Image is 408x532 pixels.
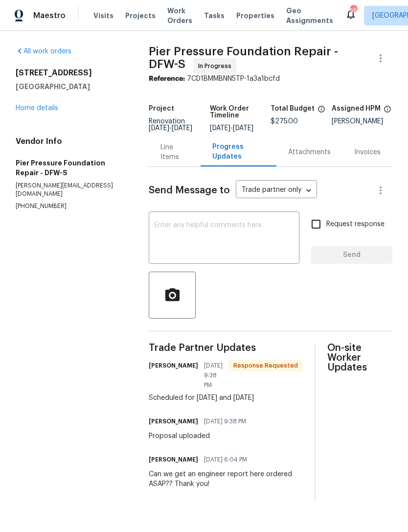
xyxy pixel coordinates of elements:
[160,142,188,162] div: Line Items
[149,393,303,403] div: Scheduled for [DATE] and [DATE]
[210,125,230,132] span: [DATE]
[327,343,392,372] span: On-site Worker Updates
[125,11,156,21] span: Projects
[271,105,315,112] h5: Total Budget
[16,68,125,78] h2: [STREET_ADDRESS]
[16,105,58,112] a: Home details
[332,105,381,112] h5: Assigned HPM
[149,185,230,195] span: Send Message to
[149,118,192,132] span: Renovation
[149,125,192,132] span: -
[204,361,223,390] span: [DATE] 9:38 PM
[326,219,385,230] span: Request response
[236,11,274,21] span: Properties
[16,158,125,178] h5: Pier Pressure Foundation Repair - DFW-S
[16,137,125,146] h4: Vendor Info
[210,105,271,119] h5: Work Order Timeline
[149,361,198,370] h6: [PERSON_NAME]
[149,125,169,132] span: [DATE]
[233,125,253,132] span: [DATE]
[149,75,185,82] b: Reference:
[149,469,303,489] div: Can we get an engineer report here ordered ASAP?? Thank you!
[149,343,303,353] span: Trade Partner Updates
[354,147,381,157] div: Invoices
[212,142,265,162] div: Progress Updates
[33,11,66,21] span: Maestro
[204,12,225,19] span: Tasks
[204,416,246,426] span: [DATE] 9:38 PM
[210,125,253,132] span: -
[236,183,317,199] div: Trade partner only
[384,105,391,118] span: The hpm assigned to this work order.
[204,455,247,464] span: [DATE] 6:04 PM
[149,46,338,70] span: Pier Pressure Foundation Repair - DFW-S
[350,6,357,16] div: 56
[16,182,125,198] p: [PERSON_NAME][EMAIL_ADDRESS][DOMAIN_NAME]
[198,61,235,71] span: In Progress
[93,11,113,21] span: Visits
[16,82,125,92] h5: [GEOGRAPHIC_DATA]
[167,6,192,25] span: Work Orders
[317,105,325,118] span: The total cost of line items that have been proposed by Opendoor. This sum includes line items th...
[229,361,302,370] span: Response Requested
[271,118,298,125] span: $275.00
[149,431,252,441] div: Proposal uploaded
[288,147,331,157] div: Attachments
[149,105,174,112] h5: Project
[16,202,125,210] p: [PHONE_NUMBER]
[16,48,71,55] a: All work orders
[172,125,192,132] span: [DATE]
[286,6,333,25] span: Geo Assignments
[149,455,198,464] h6: [PERSON_NAME]
[149,416,198,426] h6: [PERSON_NAME]
[149,74,392,84] div: 7CD1BMMBNN5TP-1a3a1bcfd
[332,118,392,125] div: [PERSON_NAME]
